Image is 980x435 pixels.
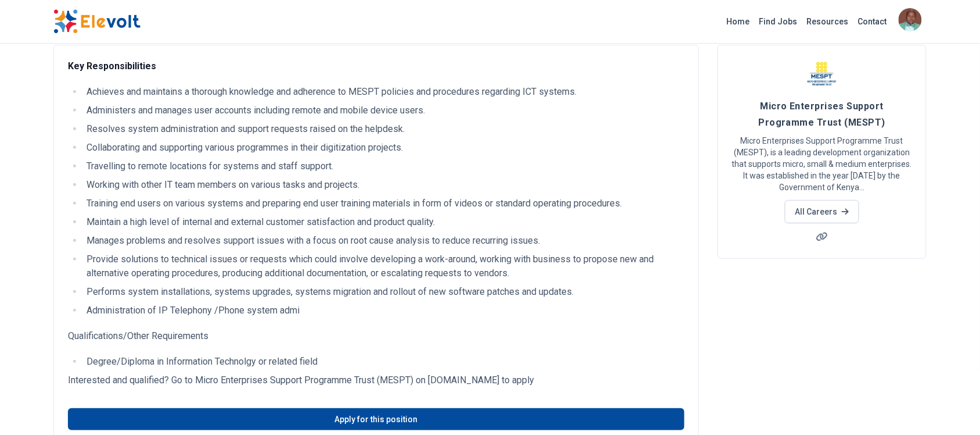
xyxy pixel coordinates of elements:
iframe: Chat Widget [922,379,980,435]
p: Qualifications/Other Requirements [68,329,684,343]
a: Contact [853,12,892,31]
img: Peter Muthali Munyoki [899,8,922,31]
li: Training end users on various systems and preparing end user training materials in form of videos... [83,197,684,211]
p: Micro Enterprises Support Programme Trust (MESPT), is a leading development organization that sup... [732,135,912,193]
strong: Key Responsibilities [68,60,156,72]
a: All Careers [785,200,859,223]
li: Achieves and maintains a thorough knowledge and adherence to MESPT policies and procedures regard... [83,85,684,99]
a: Resources [802,12,853,31]
li: Administration of IP Telephony /Phone system admi [83,304,684,318]
li: Working with other IT team members on various tasks and projects. [83,178,684,192]
a: Apply for this position [68,408,684,430]
a: Find Jobs [755,12,802,31]
p: Interested and qualified? Go to Micro Enterprises Support Programme Trust (MESPT) on [DOMAIN_NAME... [68,373,684,387]
img: Elevolt [53,9,140,34]
li: Degree/Diploma in Information Technolgy or related field [83,355,684,369]
li: Resolves system administration and support requests raised on the helpdesk. [83,122,684,136]
li: Manages problems and resolves support issues with a focus on root cause analysis to reduce recurr... [83,234,684,248]
li: Provide solutions to technical issues or requests which could involve developing a work-around, w... [83,252,684,280]
li: Performs system installations, systems upgrades, systems migration and rollout of new software pa... [83,285,684,299]
li: Maintain a high level of internal and external customer satisfaction and product quality. [83,215,684,229]
a: Home [722,12,755,31]
li: Administers and manages user accounts including remote and mobile device users. [83,104,684,117]
li: Travelling to remote locations for systems and staff support. [83,159,684,173]
li: Collaborating and supporting various programmes in their digitization projects. [83,141,684,155]
img: Micro Enterprises Support Programme Trust (MESPT) [808,59,837,88]
span: Micro Enterprises Support Programme Trust (MESPT) [759,101,885,128]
